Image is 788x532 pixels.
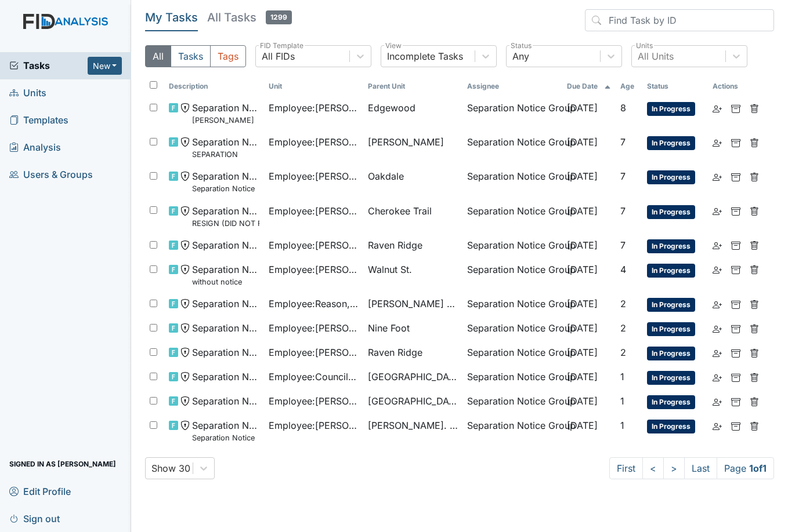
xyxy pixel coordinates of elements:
a: Archive [731,204,740,218]
a: Archive [731,394,740,408]
span: [DATE] [567,420,598,431]
nav: task-pagination [609,457,774,479]
td: Separation Notice Group [462,199,562,234]
td: Separation Notice Group [462,365,562,389]
button: Tags [210,45,246,67]
a: Delete [750,238,759,252]
span: Separation Notice [192,238,259,252]
span: 1 [620,395,624,407]
span: Employee : [PERSON_NAME] [269,345,359,359]
td: Separation Notice Group [462,316,562,341]
span: [GEOGRAPHIC_DATA] [368,394,458,408]
span: Separation Notice without notice [192,263,259,287]
a: Delete [750,204,759,218]
span: [DATE] [567,347,598,358]
a: Archive [731,101,740,115]
span: 1299 [266,10,292,24]
span: In Progress [647,322,695,336]
a: Tasks [9,59,88,72]
span: Cherokee Trail [368,204,432,218]
div: Show 30 [151,461,190,475]
th: Toggle SortBy [363,76,462,96]
span: Units [9,84,46,102]
th: Toggle SortBy [164,76,263,96]
span: Separation Notice [192,321,259,335]
span: Users & Groups [9,166,93,184]
span: Employee : [PERSON_NAME] [269,169,359,183]
div: Any [512,49,529,63]
a: < [642,457,664,479]
span: [DATE] [567,170,598,182]
a: Archive [731,345,740,359]
a: Delete [750,394,759,408]
span: 2 [620,298,626,309]
td: Separation Notice Group [462,130,562,165]
span: In Progress [647,371,695,385]
span: Separation Notice Separation Notice [192,418,259,443]
th: Toggle SortBy [562,76,616,96]
span: 8 [620,102,626,114]
span: Separation Notice RESIGN (DID NOT FINISH NOTICE) [192,204,259,229]
span: 2 [620,322,626,334]
span: Nine Foot [368,321,410,335]
span: In Progress [647,102,695,116]
span: In Progress [647,239,695,253]
span: [PERSON_NAME] Loop [368,297,458,311]
span: In Progress [647,136,695,150]
small: without notice [192,276,259,287]
strong: 1 of 1 [749,462,767,474]
h5: All Tasks [207,9,292,25]
span: Employee : [PERSON_NAME], Montreil [269,238,359,252]
span: In Progress [647,264,695,278]
span: Employee : [PERSON_NAME] [269,135,359,149]
a: Delete [750,370,759,384]
a: First [609,457,643,479]
small: SEPARATION [192,149,259,160]
span: In Progress [647,298,695,312]
span: Edit Profile [9,482,71,500]
span: Page [717,457,774,479]
div: Incomplete Tasks [387,49,463,63]
th: Assignee [462,76,562,96]
span: Separation Notice Rosiland Clark [192,101,259,126]
a: Archive [731,238,740,252]
small: [PERSON_NAME] [192,115,259,126]
a: Delete [750,101,759,115]
span: Separation Notice Separation Notice [192,169,259,194]
span: 7 [620,170,626,182]
td: Separation Notice Group [462,234,562,258]
span: Employee : [PERSON_NAME] [269,321,359,335]
span: Sign out [9,509,60,527]
span: [DATE] [567,264,598,275]
small: RESIGN (DID NOT FINISH NOTICE) [192,218,259,229]
a: Archive [731,135,740,149]
span: Raven Ridge [368,345,422,359]
a: Last [684,457,717,479]
td: Separation Notice Group [462,292,562,316]
a: Delete [750,321,759,335]
span: [PERSON_NAME] [368,135,444,149]
a: Delete [750,345,759,359]
a: > [663,457,685,479]
span: 1 [620,371,624,382]
td: Separation Notice Group [462,258,562,292]
a: Delete [750,169,759,183]
span: Oakdale [368,169,404,183]
th: Toggle SortBy [642,76,708,96]
span: Employee : [PERSON_NAME] [269,101,359,115]
span: [DATE] [567,298,598,309]
span: 7 [620,239,626,251]
span: [PERSON_NAME]. ICF [368,418,458,432]
span: Separation Notice [192,345,259,359]
input: Find Task by ID [585,9,774,31]
span: 1 [620,420,624,431]
div: Type filter [145,45,246,67]
span: Employee : Reason, [PERSON_NAME] [269,297,359,311]
span: [GEOGRAPHIC_DATA] [368,370,458,384]
span: [DATE] [567,136,598,148]
td: Separation Notice Group [462,96,562,130]
td: Separation Notice Group [462,341,562,365]
small: Separation Notice [192,183,259,194]
a: Delete [750,263,759,276]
